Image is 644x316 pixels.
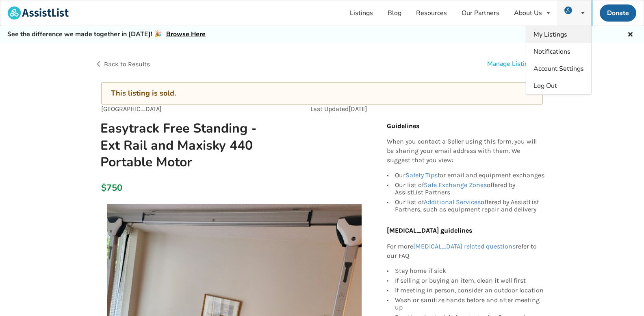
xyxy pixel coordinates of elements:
span: Notifications [533,47,570,56]
div: Our list of offered by AssistList Partners [395,180,545,197]
img: assistlist-logo [8,7,69,20]
span: Log Out [533,81,557,90]
img: user icon [564,7,572,14]
div: This listing is sold. [111,89,533,98]
b: Guidelines [387,122,419,130]
span: My Listings [533,30,567,39]
span: Account Settings [533,64,584,73]
a: Our Partners [454,0,507,26]
a: Listings [343,0,380,26]
a: Donate [600,4,636,22]
span: Last Updated [310,105,349,113]
a: [MEDICAL_DATA] related questions [413,242,516,250]
div: Our for email and equipment exchanges [395,172,545,180]
h1: Easytrack Free Standing - Ext Rail and Maxisky 440 Portable Motor [94,120,286,170]
a: Resources [409,0,454,26]
h5: See the difference we made together in [DATE]! 🎉 [7,30,206,39]
a: Safety Tips [405,171,438,179]
p: For more refer to our FAQ [387,242,545,261]
div: Stay home if sick [395,267,545,276]
p: When you contact a Seller using this form, you will be sharing your email address with them. We s... [387,137,545,165]
span: [DATE] [349,105,367,113]
div: If selling or buying an item, clean it well first [395,276,545,285]
div: Our list of offered by AssistList Partners, such as equipment repair and delivery [395,197,545,213]
b: [MEDICAL_DATA] guidelines [387,227,472,234]
div: Manage Listing [487,59,532,69]
span: Back to Results [104,60,150,68]
div: $750 [101,182,106,194]
a: Blog [380,0,409,26]
div: About Us [514,10,542,16]
div: Wash or sanitize hands before and after meeting up [395,295,545,312]
div: If meeting in person, consider an outdoor location [395,285,545,295]
a: Browse Here [166,30,206,39]
a: Additional Services [424,198,481,206]
span: [GEOGRAPHIC_DATA] [101,105,162,113]
a: Safe Exchange Zones [424,181,487,189]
